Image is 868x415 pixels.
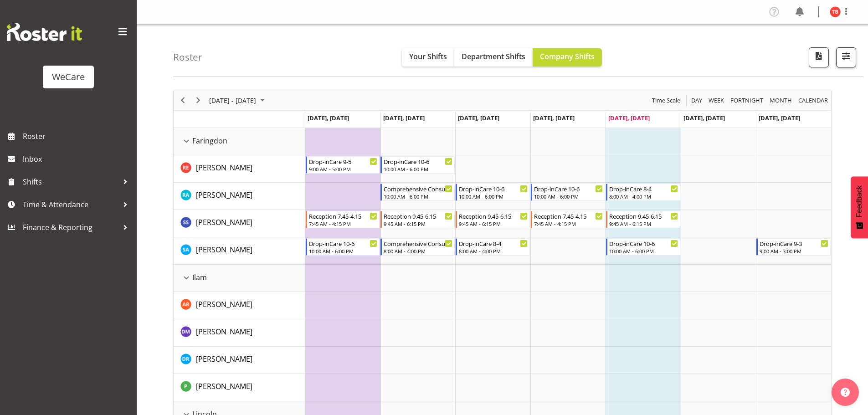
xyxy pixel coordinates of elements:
button: Company Shifts [533,48,602,67]
div: Reception 9.45-6.15 [459,211,528,220]
div: Drop-inCare 9-3 [760,239,828,248]
span: [DATE] - [DATE] [208,95,257,106]
td: Rachel Els resource [174,155,305,183]
td: Rachna Anderson resource [174,183,305,210]
div: Rachna Anderson"s event - Drop-inCare 10-6 Begin From Wednesday, September 24, 2025 at 10:00:00 A... [456,184,530,201]
div: Sarah Abbott"s event - Comprehensive Consult 8-4 Begin From Tuesday, September 23, 2025 at 8:00:0... [380,238,455,256]
img: help-xxl-2.png [841,388,850,397]
div: 10:00 AM - 6:00 PM [384,193,452,200]
a: [PERSON_NAME] [196,326,252,337]
span: [DATE], [DATE] [458,114,499,122]
h4: Roster [173,52,202,62]
div: Drop-inCare 10-6 [384,157,452,166]
a: [PERSON_NAME] [196,381,252,392]
a: [PERSON_NAME] [196,217,252,228]
span: Company Shifts [540,51,595,61]
div: Sara Sherwin"s event - Reception 7.45-4.15 Begin From Thursday, September 25, 2025 at 7:45:00 AM ... [531,211,605,228]
span: calendar [797,95,829,106]
span: [PERSON_NAME] [196,245,252,255]
a: [PERSON_NAME] [196,162,252,173]
span: [DATE], [DATE] [759,114,800,122]
div: Sara Sherwin"s event - Reception 9.45-6.15 Begin From Wednesday, September 24, 2025 at 9:45:00 AM... [456,211,530,228]
span: Day [690,95,703,106]
a: [PERSON_NAME] [196,190,252,200]
td: Deepti Mahajan resource [174,319,305,347]
span: [DATE], [DATE] [608,114,650,122]
div: Sarah Abbott"s event - Drop-inCare 10-6 Begin From Friday, September 26, 2025 at 10:00:00 AM GMT+... [606,238,680,256]
span: Time Scale [651,95,681,106]
td: Faringdon resource [174,128,305,155]
span: Inbox [23,152,132,166]
div: Sara Sherwin"s event - Reception 9.45-6.15 Begin From Friday, September 26, 2025 at 9:45:00 AM GM... [606,211,680,228]
span: Faringdon [192,135,227,146]
div: Drop-inCare 8-4 [609,184,678,193]
td: Sarah Abbott resource [174,237,305,265]
div: 10:00 AM - 6:00 PM [609,247,678,255]
img: Rosterit website logo [7,23,82,41]
div: Reception 7.45-4.15 [534,211,603,220]
div: Sarah Abbott"s event - Drop-inCare 8-4 Begin From Wednesday, September 24, 2025 at 8:00:00 AM GMT... [456,238,530,256]
img: tyla-boyd11707.jpg [830,6,841,17]
span: Week [708,95,725,106]
span: Fortnight [729,95,764,106]
div: Sara Sherwin"s event - Reception 7.45-4.15 Begin From Monday, September 22, 2025 at 7:45:00 AM GM... [306,211,380,228]
div: 8:00 AM - 4:00 PM [609,193,678,200]
div: Comprehensive Consult 8-4 [384,239,452,248]
div: Drop-inCare 10-6 [459,184,528,193]
div: 10:00 AM - 6:00 PM [309,247,378,255]
button: September 2025 [208,95,269,106]
div: Drop-inCare 10-6 [534,184,603,193]
div: 9:45 AM - 6:15 PM [384,220,452,227]
span: [PERSON_NAME] [196,327,252,337]
span: Roster [23,129,132,143]
a: [PERSON_NAME] [196,244,252,255]
div: Comprehensive Consult 10-6 [384,184,452,193]
span: [DATE], [DATE] [308,114,349,122]
td: Sara Sherwin resource [174,210,305,237]
a: [PERSON_NAME] [196,354,252,364]
div: 8:00 AM - 4:00 PM [384,247,452,255]
button: Previous [177,95,189,106]
div: Reception 7.45-4.15 [309,211,378,220]
div: Drop-inCare 10-6 [309,239,378,248]
div: Reception 9.45-6.15 [384,211,452,220]
span: [PERSON_NAME] [196,299,252,309]
div: 9:45 AM - 6:15 PM [609,220,678,227]
div: 9:00 AM - 5:00 PM [309,165,378,173]
div: 10:00 AM - 6:00 PM [384,165,452,173]
td: Pooja Prabhu resource [174,374,305,401]
span: [PERSON_NAME] [196,190,252,200]
td: Ilam resource [174,265,305,292]
span: Finance & Reporting [23,220,118,234]
span: [DATE], [DATE] [383,114,425,122]
div: 8:00 AM - 4:00 PM [459,247,528,255]
span: Shifts [23,175,118,189]
td: Deepti Raturi resource [174,347,305,374]
span: Feedback [855,185,863,217]
div: Sarah Abbott"s event - Drop-inCare 9-3 Begin From Sunday, September 28, 2025 at 9:00:00 AM GMT+13... [756,238,831,256]
div: Rachel Els"s event - Drop-inCare 10-6 Begin From Tuesday, September 23, 2025 at 10:00:00 AM GMT+1... [380,156,455,174]
button: Filter Shifts [836,47,856,67]
button: Feedback - Show survey [851,176,868,238]
div: Drop-inCare 8-4 [459,239,528,248]
span: Department Shifts [462,51,525,61]
div: 7:45 AM - 4:15 PM [534,220,603,227]
div: 9:45 AM - 6:15 PM [459,220,528,227]
span: Month [769,95,793,106]
button: Next [192,95,205,106]
span: Ilam [192,272,207,283]
div: Rachel Els"s event - Drop-inCare 9-5 Begin From Monday, September 22, 2025 at 9:00:00 AM GMT+12:0... [306,156,380,174]
span: [PERSON_NAME] [196,217,252,227]
span: [DATE], [DATE] [533,114,575,122]
span: [DATE], [DATE] [683,114,725,122]
div: Drop-inCare 10-6 [609,239,678,248]
div: 10:00 AM - 6:00 PM [534,193,603,200]
div: 9:00 AM - 3:00 PM [760,247,828,255]
a: [PERSON_NAME] [196,299,252,310]
div: Sarah Abbott"s event - Drop-inCare 10-6 Begin From Monday, September 22, 2025 at 10:00:00 AM GMT+... [306,238,380,256]
div: Sara Sherwin"s event - Reception 9.45-6.15 Begin From Tuesday, September 23, 2025 at 9:45:00 AM G... [380,211,455,228]
div: 7:45 AM - 4:15 PM [309,220,378,227]
div: Rachna Anderson"s event - Drop-inCare 10-6 Begin From Thursday, September 25, 2025 at 10:00:00 AM... [531,184,605,201]
div: previous period [175,91,190,110]
button: Time Scale [651,95,682,106]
